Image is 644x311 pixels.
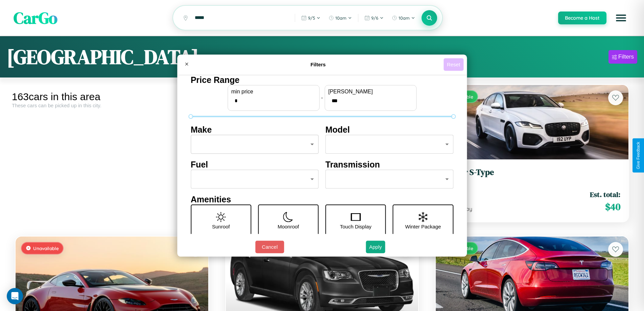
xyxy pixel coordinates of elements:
button: Filters [609,50,637,64]
p: - [321,93,323,102]
span: CarGo [14,7,57,29]
span: Est. total: [590,190,620,199]
label: [PERSON_NAME] [328,89,413,95]
span: 10am [399,15,410,21]
p: Touch Display [340,222,371,231]
span: $ 40 [605,200,620,214]
h4: Transmission [326,160,454,170]
p: Moonroof [278,222,299,231]
button: 9/5 [298,13,324,23]
h4: Fuel [191,160,319,170]
div: These cars can be picked up in this city. [12,103,212,108]
a: Jaguar S-Type2018 [444,168,620,184]
span: 9 / 6 [371,15,378,21]
button: 10am [388,13,419,23]
span: 9 / 5 [308,15,315,21]
div: Filters [618,53,634,60]
div: 163 cars in this area [12,91,212,103]
button: Open menu [612,8,630,27]
button: 10am [325,13,355,23]
span: Unavailable [33,245,59,251]
label: min price [231,89,316,95]
h4: Filters [193,62,444,67]
div: Give Feedback [636,142,641,169]
button: Reset [444,58,463,71]
h4: Amenities [191,195,453,204]
h3: Jaguar S-Type [444,168,620,177]
h4: Make [191,125,319,135]
h1: [GEOGRAPHIC_DATA] [7,43,199,71]
p: Winter Package [405,222,441,231]
button: 9/6 [361,13,387,23]
h4: Price Range [191,75,453,85]
h4: Model [326,125,454,135]
div: Open Intercom Messenger [7,288,23,304]
button: Cancel [255,241,284,253]
button: Apply [366,241,385,253]
button: Become a Host [558,12,606,24]
span: 10am [335,15,347,21]
p: Sunroof [212,222,230,231]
